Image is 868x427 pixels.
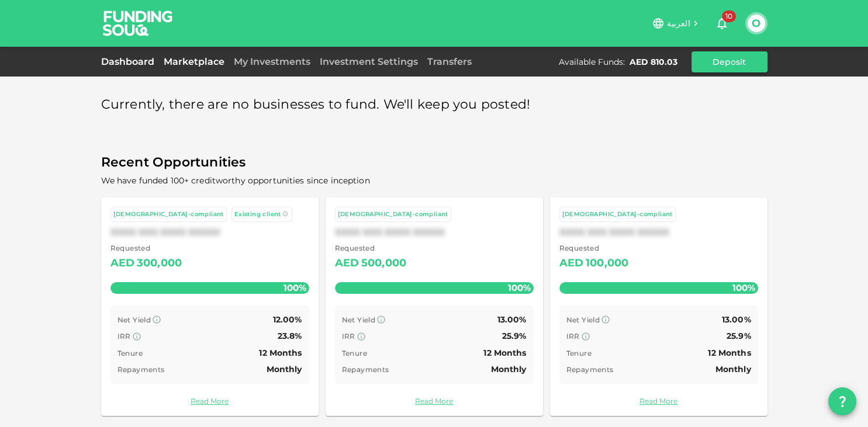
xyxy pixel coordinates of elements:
[110,227,309,238] div: XXXX XXX XXXX XXXXX
[586,254,628,273] div: 100,000
[361,254,406,273] div: 500,000
[326,197,543,416] a: [DEMOGRAPHIC_DATA]-compliantXXXX XXX XXXX XXXXX Requested AED500,000100% Net Yield 13.00% IRR 25....
[748,15,765,32] button: O
[259,348,302,358] span: 12 Months
[566,332,580,341] span: IRR
[559,395,758,407] a: Read More
[342,332,355,341] span: IRR
[229,56,315,67] a: My Investments
[491,364,527,374] span: Monthly
[101,93,531,116] span: Currently, there are no businesses to fund. We'll keep you posted!
[278,331,302,341] span: 23.8%
[335,254,359,273] div: AED
[710,12,734,35] button: 10
[338,210,448,220] div: [DEMOGRAPHIC_DATA]-compliant
[722,11,736,22] span: 10
[667,18,690,29] span: العربية
[335,242,407,254] span: Requested
[110,395,309,407] a: Read More
[562,210,673,220] div: [DEMOGRAPHIC_DATA]-compliant
[101,56,159,67] a: Dashboard
[101,151,767,174] span: Recent Opportunities
[566,315,600,324] span: Net Yield
[497,314,527,325] span: 13.00%
[502,331,527,341] span: 25.9%
[117,315,151,324] span: Net Yield
[110,242,182,254] span: Requested
[315,56,423,67] a: Investment Settings
[722,314,751,325] span: 13.00%
[505,279,534,296] span: 100%
[101,175,370,186] span: We have funded 100+ creditworthy opportunities since inception
[729,279,758,296] span: 100%
[630,56,677,68] div: AED 810.03
[281,279,309,296] span: 100%
[550,197,767,416] a: [DEMOGRAPHIC_DATA]-compliantXXXX XXX XXXX XXXXX Requested AED100,000100% Net Yield 13.00% IRR 25....
[267,364,302,374] span: Monthly
[113,210,224,220] div: [DEMOGRAPHIC_DATA]-compliant
[715,364,751,374] span: Monthly
[117,349,143,357] span: Tenure
[727,331,751,341] span: 25.9%
[691,51,767,72] button: Deposit
[234,210,281,218] span: Existing client
[566,365,614,374] span: Repayments
[708,348,751,358] span: 12 Months
[110,254,134,273] div: AED
[273,314,302,325] span: 12.00%
[342,365,389,374] span: Repayments
[117,332,131,341] span: IRR
[101,197,319,416] a: [DEMOGRAPHIC_DATA]-compliant Existing clientXXXX XXX XXXX XXXXX Requested AED300,000100% Net Yiel...
[559,242,629,254] span: Requested
[342,315,376,324] span: Net Yield
[566,349,592,357] span: Tenure
[483,348,526,358] span: 12 Months
[335,395,534,407] a: Read More
[117,365,165,374] span: Repayments
[559,56,625,68] div: Available Funds :
[559,254,583,273] div: AED
[335,227,534,238] div: XXXX XXX XXXX XXXXX
[828,387,856,415] button: question
[137,254,182,273] div: 300,000
[559,227,758,238] div: XXXX XXX XXXX XXXXX
[342,349,367,357] span: Tenure
[423,56,476,67] a: Transfers
[159,56,229,67] a: Marketplace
